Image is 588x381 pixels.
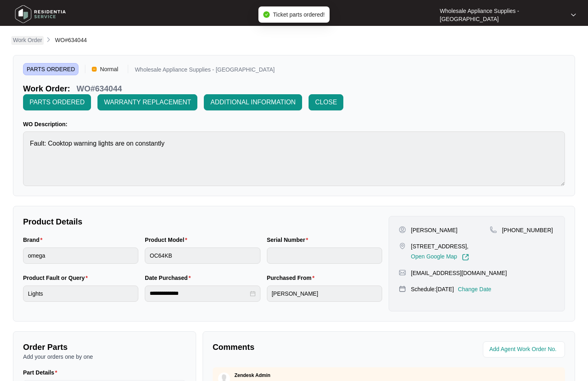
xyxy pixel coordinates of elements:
p: Zendesk Admin [235,372,271,379]
a: Work Order [11,36,44,45]
img: Vercel Logo [92,67,97,72]
input: Brand [23,248,138,264]
p: Wholesale Appliance Supplies - [GEOGRAPHIC_DATA] [440,7,564,23]
a: Open Google Map [411,254,469,261]
img: Link-External [462,254,469,261]
label: Serial Number [267,236,311,244]
p: Change Date [458,285,491,293]
p: Comments [213,341,383,353]
img: chevron-right [45,36,52,43]
p: [EMAIL_ADDRESS][DOMAIN_NAME] [411,269,507,277]
img: user-pin [399,226,406,233]
p: WO#634044 [76,83,122,94]
input: Purchased From [267,286,382,302]
span: CLOSE [315,97,337,107]
img: map-pin [399,285,406,292]
img: dropdown arrow [571,13,576,17]
p: [STREET_ADDRESS], [411,242,469,250]
span: ADDITIONAL INFORMATION [210,97,296,107]
button: PARTS ORDERED [23,94,91,110]
p: [PERSON_NAME] [411,226,457,234]
textarea: Fault: Cooktop warning lights are on constantly [23,131,565,186]
img: map-pin [490,226,497,233]
p: Order Parts [23,341,186,353]
input: Serial Number [267,248,382,264]
input: Product Model [145,248,260,264]
span: PARTS ORDERED [30,97,85,107]
input: Date Purchased [150,289,248,298]
p: Work Order: [23,83,70,94]
label: Product Fault or Query [23,274,91,282]
img: residentia service logo [12,2,69,26]
button: ADDITIONAL INFORMATION [204,94,302,110]
button: CLOSE [309,94,343,110]
span: WARRANTY REPLACEMENT [104,97,191,107]
span: PARTS ORDERED [23,63,78,75]
button: WARRANTY REPLACEMENT [97,94,197,110]
label: Date Purchased [145,274,194,282]
p: Work Order [13,36,42,44]
img: map-pin [399,269,406,276]
p: Wholesale Appliance Supplies - [GEOGRAPHIC_DATA] [135,67,275,75]
p: Product Details [23,216,382,227]
label: Part Details [23,368,61,377]
span: WO#634044 [55,37,87,43]
span: check-circle [263,11,270,18]
label: Brand [23,236,46,244]
p: WO Description: [23,120,565,128]
label: Product Model [145,236,190,244]
p: Schedule: [DATE] [411,285,454,293]
input: Product Fault or Query [23,286,138,302]
p: [PHONE_NUMBER] [502,226,553,234]
img: map-pin [399,242,406,250]
input: Add Agent Work Order No. [489,345,560,354]
span: Ticket parts ordered! [273,11,325,18]
span: Normal [97,63,121,75]
p: Add your orders one by one [23,353,186,361]
label: Purchased From [267,274,318,282]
